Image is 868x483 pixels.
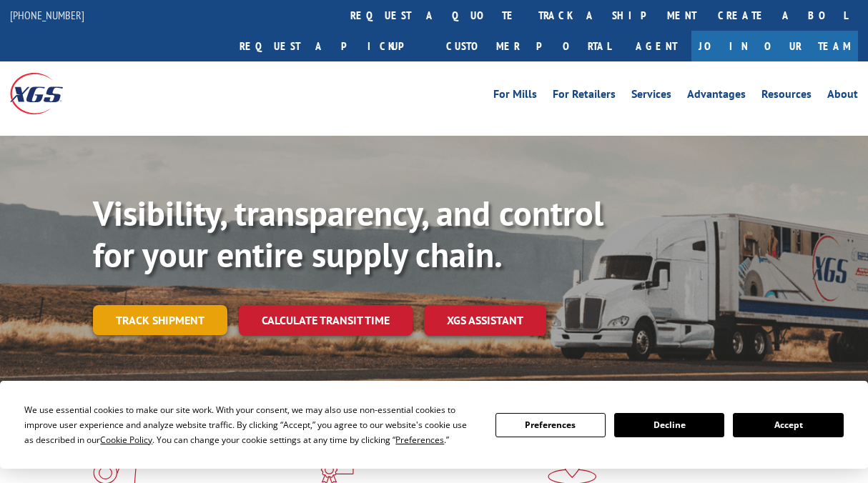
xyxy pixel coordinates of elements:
[687,89,746,104] a: Advantages
[435,31,621,61] a: Customer Portal
[621,31,691,61] a: Agent
[631,89,671,104] a: Services
[553,89,616,104] a: For Retailers
[239,305,413,336] a: Calculate transit time
[24,402,478,447] div: We use essential cookies to make our site work. With your consent, we may also use non-essential ...
[93,305,227,335] a: Track shipment
[424,305,546,336] a: XGS ASSISTANT
[614,413,724,437] button: Decline
[495,413,606,437] button: Preferences
[493,89,537,104] a: For Mills
[733,413,843,437] button: Accept
[761,89,812,104] a: Resources
[10,8,84,22] a: [PHONE_NUMBER]
[100,434,152,446] span: Cookie Policy
[691,31,858,61] a: Join Our Team
[827,89,858,104] a: About
[229,31,435,61] a: Request a pickup
[93,191,603,277] b: Visibility, transparency, and control for your entire supply chain.
[395,434,444,446] span: Preferences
